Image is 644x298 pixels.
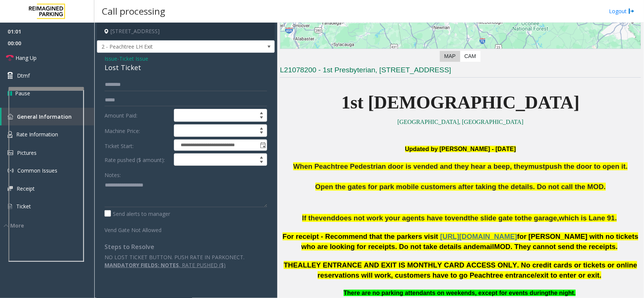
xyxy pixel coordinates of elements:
[452,214,468,222] span: vend
[460,51,481,62] label: CAM
[315,183,606,191] span: Open the gates for park mobile customers after taking the details. Do not call the MOD.
[476,243,494,251] span: email
[521,214,559,222] span: the garage,
[298,261,637,279] span: ALLEY ENTRANCE AND EXIT IS MONTHLY CARD ACCESS ONLY. No credit cards or tickets or online reserva...
[8,150,13,155] img: 'icon'
[440,232,517,240] span: [URL][DOMAIN_NAME]
[344,290,549,296] span: There are no parking attendants on weekends, except for events during
[103,124,172,137] label: Machine Price:
[256,109,267,115] span: Increase value
[256,131,267,137] span: Decrease value
[8,131,12,138] img: 'icon'
[341,92,580,112] span: 1st [DEMOGRAPHIC_DATA]
[8,114,13,119] img: 'icon'
[105,63,267,73] div: Lost Ticket
[105,243,267,251] h4: Steps to Resolve
[8,203,12,210] img: 'icon'
[280,65,641,78] h3: L21078200 - 1st Presbyterian, [STREET_ADDRESS]
[105,210,170,218] label: Send alerts to manager
[97,41,239,53] span: 2 - Peachtree LH Exit
[258,140,267,150] span: Toggle popup
[549,290,574,296] span: the night
[103,223,172,234] label: Vend Gate Not Allowed
[8,168,14,174] img: 'icon'
[98,2,169,20] h3: Call processing
[609,7,635,15] a: Logout
[256,154,267,160] span: Increase value
[103,109,172,122] label: Amount Paid:
[179,261,226,269] u: , RATE PUSHED ($)
[629,7,635,15] img: logout
[8,186,13,191] img: 'icon'
[293,162,528,170] span: When Peachtree Pedestrian door is vended and they hear a beep, they
[302,214,319,222] span: If the
[319,214,335,222] span: vend
[335,214,452,222] span: does not work your agents have to
[103,153,172,166] label: Rate pushed ($ amount):
[105,55,117,63] span: Issue
[256,125,267,131] span: Increase value
[494,243,618,251] span: MOD. They cannot send the receipts.
[284,261,298,269] span: THE
[103,139,172,151] label: Ticket Start:
[119,55,148,63] span: Ticket Issue
[105,261,179,269] u: MANDATORY FIELDS: NOTES
[398,119,524,125] a: [GEOGRAPHIC_DATA], [GEOGRAPHIC_DATA]
[256,160,267,166] span: Decrease value
[105,253,267,261] p: NO LOST TICKET BUTTON. PUSH RATE IN PARKONECT.
[529,162,546,170] span: must
[283,232,438,240] span: For receipt - Recommend that the parkers visit
[256,115,267,121] span: Decrease value
[117,55,148,62] span: -
[97,23,275,40] h4: [STREET_ADDRESS]
[2,108,94,125] a: General Information
[559,214,617,222] span: which is Lane 91.
[574,290,576,296] span: .
[15,54,37,62] span: Hang Up
[17,72,30,79] span: Dtmf
[468,214,521,222] span: the slide gate to
[405,146,516,152] span: Updated by [PERSON_NAME] - [DATE]
[440,234,517,240] a: [URL][DOMAIN_NAME]
[545,162,628,170] span: push the door to open it.
[105,168,121,179] label: Notes:
[4,222,94,229] div: More
[440,51,460,62] label: Map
